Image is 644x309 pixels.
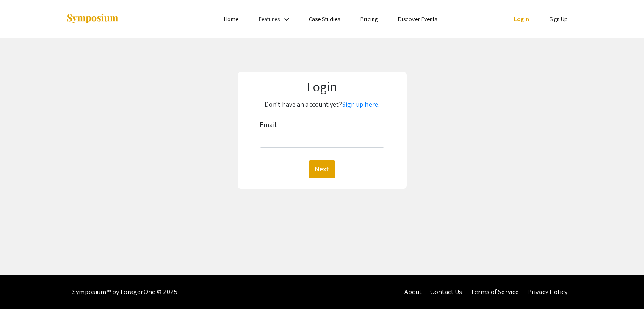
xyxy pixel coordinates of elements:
a: Home [224,15,238,23]
a: Sign Up [550,15,568,23]
button: Next [309,160,335,178]
a: Contact Us [430,287,462,296]
mat-icon: Expand Features list [282,14,292,25]
label: Email: [260,118,278,132]
a: Terms of Service [470,287,519,296]
img: Symposium by ForagerOne [66,13,119,25]
a: Features [259,15,280,23]
a: About [404,287,422,296]
a: Pricing [360,15,378,23]
a: Privacy Policy [527,287,567,296]
a: Discover Events [398,15,437,23]
h1: Login [244,78,401,94]
p: Don't have an account yet? [244,98,401,111]
div: Symposium™ by ForagerOne © 2025 [72,275,178,309]
a: Sign up here. [342,100,379,109]
a: Login [514,15,529,23]
a: Case Studies [309,15,340,23]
